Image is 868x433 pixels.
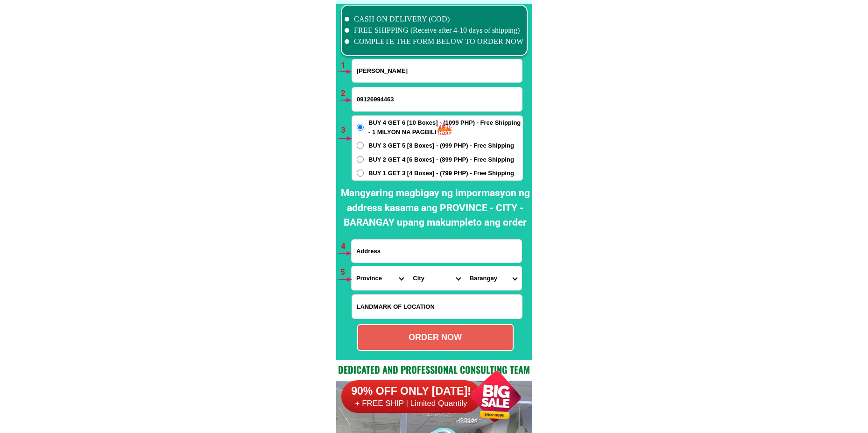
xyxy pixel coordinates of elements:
input: BUY 4 GET 6 [10 Boxes] - (1099 PHP) - Free Shipping - 1 MILYON NA PAGBILI [357,124,364,131]
input: Input address [352,240,522,263]
h6: 90% OFF ONLY [DATE]! [341,384,481,398]
h6: 4 [341,241,352,253]
h6: + FREE SHIP | Limited Quantily [341,398,481,409]
h6: 5 [340,266,351,278]
input: Input LANDMARKOFLOCATION [352,295,522,319]
li: COMPLETE THE FORM BELOW TO ORDER NOW [345,36,524,47]
h2: Mangyaring magbigay ng impormasyon ng address kasama ang PROVINCE - CITY - BARANGAY upang makumpl... [339,186,532,230]
h6: 3 [341,124,352,136]
span: BUY 2 GET 4 [6 Boxes] - (899 PHP) - Free Shipping [368,155,514,164]
div: ORDER NOW [358,331,513,344]
input: BUY 3 GET 5 [8 Boxes] - (999 PHP) - Free Shipping [357,142,364,149]
h2: Dedicated and professional consulting team [336,362,532,376]
li: FREE SHIPPING (Receive after 4-10 days of shipping) [345,25,524,36]
h6: 2 [341,87,352,99]
input: BUY 1 GET 3 [4 Boxes] - (799 PHP) - Free Shipping [357,170,364,177]
span: BUY 4 GET 6 [10 Boxes] - (1099 PHP) - Free Shipping - 1 MILYON NA PAGBILI [368,118,522,136]
span: BUY 1 GET 3 [4 Boxes] - (799 PHP) - Free Shipping [368,169,514,178]
li: CASH ON DELIVERY (COD) [345,14,524,25]
select: Select commune [465,266,522,290]
input: Input phone_number [352,87,522,111]
select: Select district [408,266,465,290]
select: Select province [352,266,408,290]
input: Input full_name [352,59,522,82]
input: BUY 2 GET 4 [6 Boxes] - (899 PHP) - Free Shipping [357,156,364,163]
h6: 1 [341,59,352,71]
span: BUY 3 GET 5 [8 Boxes] - (999 PHP) - Free Shipping [368,141,514,150]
